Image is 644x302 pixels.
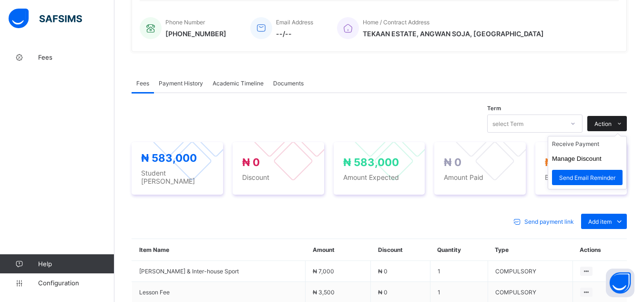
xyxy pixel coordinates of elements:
[548,151,626,166] li: dropdown-list-item-text-1
[363,19,429,26] span: Home / Contract Address
[213,80,264,87] span: Academic Timeline
[38,279,114,287] span: Configuration
[548,136,626,151] li: dropdown-list-item-text-0
[430,261,488,282] td: 1
[242,156,260,168] span: ₦ 0
[132,239,306,261] th: Item Name
[444,173,516,181] span: Amount Paid
[242,173,315,181] span: Discount
[594,120,612,127] span: Action
[487,105,501,112] span: Term
[524,218,574,225] span: Send payment link
[371,239,430,261] th: Discount
[141,152,197,164] span: ₦ 583,000
[38,53,114,61] span: Fees
[572,239,627,261] th: Actions
[343,173,416,181] span: Amount Expected
[545,156,601,168] span: ₦ 583,000
[165,19,205,26] span: Phone Number
[313,268,334,275] span: ₦ 7,000
[378,268,388,275] span: ₦ 0
[559,174,615,181] span: Send Email Reminder
[378,289,388,296] span: ₦ 0
[159,80,203,87] span: Payment History
[141,169,214,185] span: Student [PERSON_NAME]
[343,156,399,168] span: ₦ 583,000
[38,260,114,268] span: Help
[588,218,612,225] span: Add item
[545,173,617,181] span: Balance
[488,239,572,261] th: Type
[606,269,634,297] button: Open asap
[306,239,371,261] th: Amount
[276,30,313,38] span: --/--
[9,9,82,29] img: safsims
[492,115,523,133] div: select Term
[276,19,313,26] span: Email Address
[139,289,298,296] span: Lesson Fee
[363,30,544,38] span: TEKAAN ESTATE, ANGWAN SOJA, [GEOGRAPHIC_DATA]
[552,155,602,162] button: Manage Discount
[165,30,226,38] span: [PHONE_NUMBER]
[139,268,298,275] span: [PERSON_NAME] & Inter-house Sport
[488,261,572,282] td: COMPULSORY
[273,80,304,87] span: Documents
[430,239,488,261] th: Quantity
[444,156,461,168] span: ₦ 0
[548,166,626,189] li: dropdown-list-item-text-2
[136,80,149,87] span: Fees
[313,289,335,296] span: ₦ 3,500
